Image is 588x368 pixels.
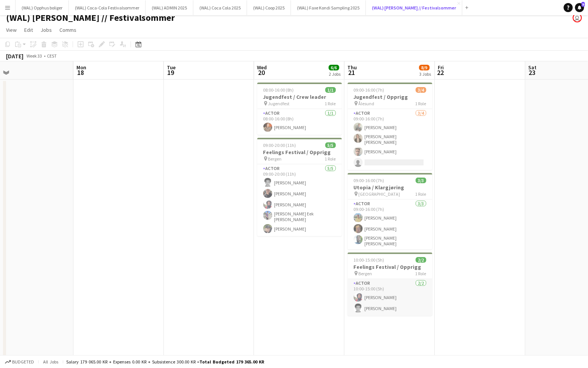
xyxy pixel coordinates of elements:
app-card-role: Actor5/509:00-20:00 (11h)[PERSON_NAME][PERSON_NAME][PERSON_NAME][PERSON_NAME] Eek [PERSON_NAME][P... [257,164,342,236]
span: Week 33 [25,53,44,59]
a: Jobs [37,25,55,35]
span: 23 [527,68,537,77]
span: 18 [75,68,86,77]
span: 22 [437,68,444,77]
span: 3/3 [416,178,426,183]
span: Ålesund [359,101,375,106]
span: 10:00-15:00 (5h) [354,257,384,263]
span: All jobs [42,359,60,365]
span: Bergen [359,271,372,276]
span: Comms [59,27,76,33]
span: 08:00-16:00 (8h) [263,87,294,93]
div: CEST [47,53,57,59]
app-job-card: 09:00-20:00 (11h)5/5Feelings Festival / Opprigg Bergen1 RoleActor5/509:00-20:00 (11h)[PERSON_NAME... [257,138,342,236]
span: 1/1 [325,87,336,93]
h3: Utopia / Klargjøring [348,184,432,191]
div: 2 Jobs [329,71,341,77]
span: 1 Role [325,101,336,106]
span: 19 [166,68,176,77]
span: View [6,27,17,33]
h1: (WAL) [PERSON_NAME] // Festivalsommer [6,12,175,23]
button: (WAL) Coca-Cola Festivalsommer [69,0,146,15]
span: Edit [24,27,33,33]
span: Budgeted [12,359,34,365]
app-job-card: 09:00-16:00 (7h)3/3Utopia / Klargjøring [GEOGRAPHIC_DATA]1 RoleActor3/309:00-16:00 (7h)[PERSON_NA... [348,173,432,249]
span: Mon [76,64,86,71]
button: (WAL) Faxe Kondi Sampling 2025 [291,0,366,15]
button: (WAL) ADMIN 2025 [146,0,193,15]
h3: Jugendfest / Crew leader [257,94,342,100]
a: View [3,25,20,35]
span: Wed [257,64,267,71]
a: Comms [56,25,79,35]
span: Total Budgeted 179 365.00 KR [199,359,264,365]
span: [GEOGRAPHIC_DATA] [359,191,400,197]
span: 1 Role [415,191,426,197]
div: [DATE] [6,52,23,60]
span: Bergen [268,156,282,162]
span: Thu [348,64,357,71]
span: 20 [256,68,267,77]
span: 3/4 [416,87,426,93]
button: Budgeted [4,358,35,366]
div: Salary 179 065.00 KR + Expenses 0.00 KR + Subsistence 300.00 KR = [66,359,264,365]
span: Jugendfest [268,101,290,106]
span: 5/5 [325,142,336,148]
span: 2/2 [416,257,426,263]
span: 1 Role [415,271,426,276]
span: 1 Role [325,156,336,162]
span: 09:00-16:00 (7h) [354,87,384,93]
app-card-role: Actor1/108:00-16:00 (8h)[PERSON_NAME] [257,109,342,135]
app-card-role: Actor2/210:00-15:00 (5h)[PERSON_NAME][PERSON_NAME] [348,279,432,316]
button: (WAL) Opphus boliger [16,0,69,15]
span: 9 [582,2,585,7]
span: Tue [167,64,176,71]
span: 21 [347,68,357,77]
app-card-role: Actor3/409:00-16:00 (7h)[PERSON_NAME][PERSON_NAME] [PERSON_NAME][PERSON_NAME] [348,109,432,170]
button: (WAL) [PERSON_NAME] // Festivalsommer [366,0,462,15]
app-job-card: 08:00-16:00 (8h)1/1Jugendfest / Crew leader Jugendfest1 RoleActor1/108:00-16:00 (8h)[PERSON_NAME] [257,83,342,135]
span: Sat [529,64,537,71]
h3: Jugendfest / Opprigg [348,94,432,100]
a: Edit [21,25,36,35]
span: 6/6 [329,65,339,70]
button: (WAL) Coop 2025 [247,0,291,15]
span: Fri [438,64,444,71]
span: 09:00-20:00 (11h) [263,142,296,148]
app-user-avatar: Martin Bjørnsrud [573,13,582,22]
app-job-card: 09:00-16:00 (7h)3/4Jugendfest / Opprigg Ålesund1 RoleActor3/409:00-16:00 (7h)[PERSON_NAME][PERSON... [348,83,432,170]
span: 09:00-16:00 (7h) [354,178,384,183]
h3: Feelings Festival / Opprigg [348,264,432,270]
h3: Feelings Festival / Opprigg [257,149,342,156]
span: 8/9 [419,65,430,70]
button: (WAL) Coca Cola 2025 [193,0,247,15]
div: 3 Jobs [420,71,431,77]
span: Jobs [40,27,52,33]
a: 9 [575,3,584,12]
app-job-card: 10:00-15:00 (5h)2/2Feelings Festival / Opprigg Bergen1 RoleActor2/210:00-15:00 (5h)[PERSON_NAME][... [348,253,432,316]
span: 1 Role [415,101,426,106]
app-card-role: Actor3/309:00-16:00 (7h)[PERSON_NAME][PERSON_NAME][PERSON_NAME] [PERSON_NAME] [348,200,432,249]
